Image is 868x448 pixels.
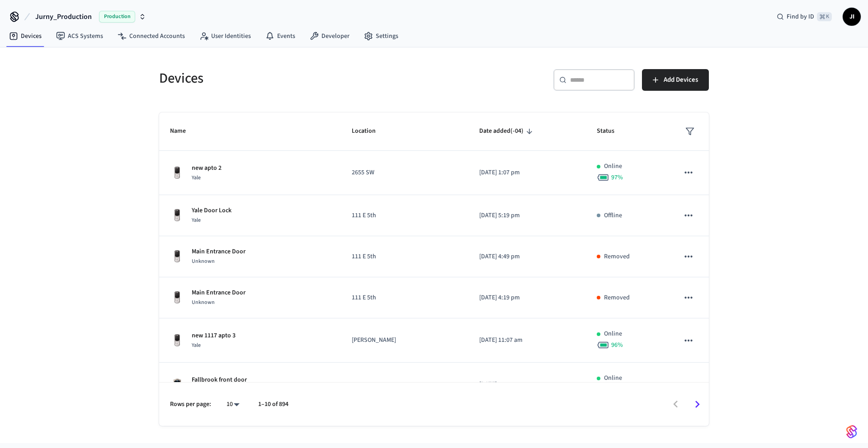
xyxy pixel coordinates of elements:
[192,206,231,215] p: Yale Door Lock
[611,173,623,182] span: 97 %
[258,28,302,44] a: Events
[49,28,110,44] a: ACS Systems
[479,380,575,389] p: [DATE] 4:02 pm
[352,252,458,261] p: 111 E 5th
[604,293,630,303] p: Removed
[35,11,92,22] span: Jurny_Production
[192,28,258,44] a: User Identities
[769,9,839,25] div: Find by ID⌘ K
[192,216,201,224] span: Yale
[258,400,288,409] p: 1–10 of 894
[170,249,184,264] img: Yale Assure Touchscreen Wifi Smart Lock, Satin Nickel, Front
[604,211,622,220] p: Offline
[192,257,215,265] span: Unknown
[192,174,201,182] span: Yale
[844,9,860,25] span: JI
[846,425,857,439] img: SeamLogoGradient.69752ec5.svg
[192,163,222,173] p: new apto 2
[352,293,458,303] p: 111 E 5th
[352,168,458,177] p: 2655 SW
[479,211,575,220] p: [DATE] 5:19 pm
[664,74,698,86] span: Add Devices
[817,12,832,21] span: ⌘ K
[170,208,184,223] img: Yale Assure Touchscreen Wifi Smart Lock, Satin Nickel, Front
[479,293,575,303] p: [DATE] 4:19 pm
[2,28,49,44] a: Devices
[479,124,535,138] span: Date added(-04)
[352,124,387,138] span: Location
[352,380,458,389] p: -
[192,375,247,385] p: Fallbrook front door
[110,28,192,44] a: Connected Accounts
[843,8,861,26] button: JI
[357,28,406,44] a: Settings
[170,378,184,392] img: Schlage Sense Smart Deadbolt with Camelot Trim, Front
[352,211,458,220] p: 111 E 5th
[479,252,575,261] p: [DATE] 4:49 pm
[604,162,622,171] p: Online
[99,11,135,23] span: Production
[479,336,575,345] p: [DATE] 11:07 am
[222,398,244,411] div: 10
[192,247,245,257] p: Main Entrance Door
[479,168,575,177] p: [DATE] 1:07 pm
[192,331,236,341] p: new 1117 apto 3
[604,252,630,261] p: Removed
[604,329,622,339] p: Online
[192,299,215,306] span: Unknown
[170,166,184,180] img: Yale Assure Touchscreen Wifi Smart Lock, Satin Nickel, Front
[192,341,201,349] span: Yale
[604,373,622,383] p: Online
[170,400,211,409] p: Rows per page:
[170,333,184,348] img: Yale Assure Touchscreen Wifi Smart Lock, Satin Nickel, Front
[611,341,623,350] span: 96 %
[687,394,708,415] button: Go to next page
[170,290,184,305] img: Yale Assure Touchscreen Wifi Smart Lock, Satin Nickel, Front
[192,288,245,298] p: Main Entrance Door
[159,69,429,88] h5: Devices
[787,12,814,21] span: Find by ID
[170,124,198,138] span: Name
[352,336,458,345] p: [PERSON_NAME]
[597,124,626,138] span: Status
[302,28,357,44] a: Developer
[642,69,709,91] button: Add Devices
